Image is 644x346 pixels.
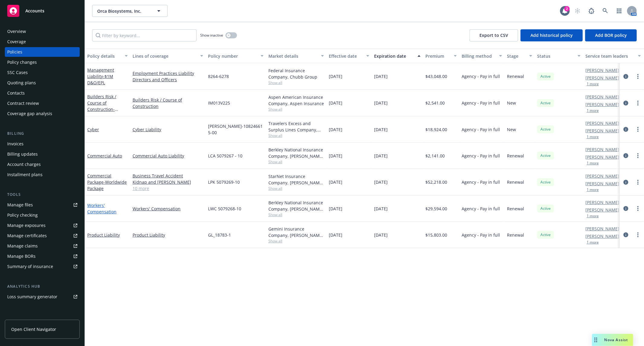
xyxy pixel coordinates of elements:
div: Expiration date [374,53,414,59]
span: LPK 5079269-10 [208,179,240,185]
span: Active [540,206,552,211]
span: Active [540,100,552,106]
a: [PERSON_NAME] [585,173,619,179]
div: Tools [5,192,80,198]
div: Analytics hub [5,283,80,289]
div: Stage [507,53,526,59]
a: [PERSON_NAME] [585,207,619,213]
span: Show all [268,107,324,112]
button: Status [535,49,583,63]
span: LCA 5079267 - 10 [208,153,242,159]
span: Active [540,232,552,238]
button: 1 more [587,241,599,244]
a: Coverage gap analysis [5,109,80,118]
button: Policy number [206,49,266,63]
span: [PERSON_NAME]-108246615-00 [208,123,264,136]
span: [DATE] [374,153,388,159]
span: Agency - Pay in full [462,232,500,238]
div: Manage BORs [7,251,36,261]
a: [PERSON_NAME] [585,180,619,187]
a: Loss summary generator [5,292,80,302]
a: Employment Practices Liability [133,70,203,76]
span: LWC 5079268-10 [208,205,241,212]
span: Agency - Pay in full [462,73,500,79]
a: Management Liability [87,67,114,86]
div: Lines of coverage [133,53,197,59]
span: $2,541.00 [425,100,445,106]
div: StarNet Insurance Company, [PERSON_NAME] Corporation [268,173,324,186]
a: [PERSON_NAME] [585,101,619,108]
button: 1 more [587,188,599,192]
a: [PERSON_NAME] [585,128,619,134]
button: Expiration date [372,49,423,63]
span: Show all [268,80,324,85]
div: Berkley National Insurance Company, [PERSON_NAME] Corporation [268,147,324,159]
button: Billing method [459,49,505,63]
a: 10 more [133,185,203,192]
a: Manage certificates [5,231,80,241]
a: Product Liability [87,232,120,238]
span: Accounts [25,8,44,13]
a: Quoting plans [5,78,80,88]
button: 1 more [587,135,599,139]
div: Market details [268,53,317,59]
a: circleInformation [622,231,630,238]
a: [PERSON_NAME] [585,120,619,126]
a: Workers' Compensation [87,202,117,215]
span: $29,594.00 [425,205,447,212]
a: Policy checking [5,210,80,220]
span: [DATE] [329,100,342,106]
div: Policy changes [7,57,37,67]
span: Show inactive [200,33,223,38]
button: Service team leaders [583,49,643,63]
a: Commercial Auto Liability [133,153,203,159]
div: Account charges [7,160,41,169]
a: Manage exposures [5,221,80,230]
span: Add historical policy [530,32,573,38]
div: Quoting plans [7,78,36,88]
div: Policy checking [7,210,38,220]
span: [DATE] [374,73,388,79]
div: Manage certificates [7,231,47,241]
span: Show all [268,186,324,191]
a: [PERSON_NAME] [585,94,619,100]
span: New [507,126,516,133]
a: Builders Risk / Course of Construction [133,97,203,109]
span: $15,803.00 [425,232,447,238]
span: $2,141.00 [425,153,445,159]
a: Cyber Liability [133,126,203,133]
button: Add BOR policy [585,29,637,41]
a: Product Liability [133,232,203,238]
span: New [507,100,516,106]
div: Billing updates [7,149,38,159]
div: Manage files [7,200,33,210]
button: 1 more [587,109,599,112]
a: more [634,231,642,238]
a: [PERSON_NAME] [585,146,619,153]
button: Policy details [85,49,130,63]
a: circleInformation [622,152,630,159]
a: more [634,152,642,159]
span: Nova Assist [604,337,628,342]
button: Add historical policy [521,29,583,41]
a: circleInformation [622,99,630,107]
div: Coverage gap analysis [7,109,52,118]
div: Berkley National Insurance Company, [PERSON_NAME] Corporation [268,199,324,212]
a: Manage claims [5,241,80,251]
span: [DATE] [374,100,388,106]
a: Manage files [5,200,80,210]
div: Invoices [7,139,24,149]
button: Market details [266,49,326,63]
div: Billing [5,131,80,137]
a: Cyber [87,127,99,132]
a: Business Travel Accident [133,173,203,179]
span: 8264-6278 [208,73,229,79]
div: Manage claims [7,241,38,251]
span: - Worldwide Package [87,179,127,191]
div: Contract review [7,99,39,108]
a: Search [599,5,611,17]
a: SSC Cases [5,68,80,77]
a: Manage BORs [5,251,80,261]
a: Summary of insurance [5,262,80,271]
